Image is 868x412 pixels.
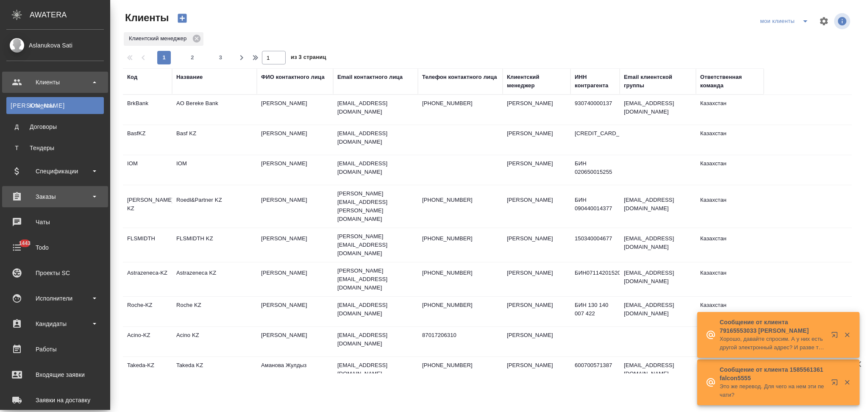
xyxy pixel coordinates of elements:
[503,155,570,185] td: [PERSON_NAME]
[620,95,696,125] td: [EMAIL_ADDRESS][DOMAIN_NAME]
[337,267,414,292] p: [PERSON_NAME][EMAIL_ADDRESS][DOMAIN_NAME]
[826,326,846,347] button: Открыть в новой вкладке
[257,327,333,356] td: [PERSON_NAME]
[337,189,414,223] p: [PERSON_NAME][EMAIL_ADDRESS][PERSON_NAME][DOMAIN_NAME]
[2,390,108,411] a: Заявки на доставку
[503,125,570,155] td: [PERSON_NAME]
[503,264,570,294] td: [PERSON_NAME]
[696,357,764,387] td: Казахстан
[696,264,764,294] td: Казахстан
[123,230,172,260] td: FLSMIDTH
[620,264,696,294] td: [EMAIL_ADDRESS][DOMAIN_NAME]
[172,327,257,356] td: Acino KZ
[11,144,100,152] div: Тендеры
[6,343,104,356] div: Работы
[291,52,326,64] span: из 3 страниц
[257,264,333,294] td: [PERSON_NAME]
[337,232,414,258] p: [PERSON_NAME][EMAIL_ADDRESS][DOMAIN_NAME]
[172,155,257,185] td: IOM
[422,331,498,340] p: 87017206310
[123,192,172,221] td: [PERSON_NAME]-KZ
[257,95,333,125] td: [PERSON_NAME]
[337,361,414,378] p: [EMAIL_ADDRESS][DOMAIN_NAME]
[422,234,498,243] p: [PHONE_NUMBER]
[6,292,104,305] div: Исполнители
[172,264,257,294] td: Astrazeneca KZ
[257,297,333,326] td: [PERSON_NAME]
[2,364,108,385] a: Входящие заявки
[172,297,257,326] td: Roche KZ
[123,125,172,155] td: BasfKZ
[172,125,257,155] td: Basf KZ
[123,297,172,326] td: Roche-KZ
[620,297,696,326] td: [EMAIL_ADDRESS][DOMAIN_NAME]
[422,73,497,81] div: Телефон контактного лица
[422,269,498,277] p: [PHONE_NUMBER]
[624,73,692,90] div: Email клиентской группы
[6,76,104,89] div: Клиенты
[6,97,104,114] a: [PERSON_NAME]Клиенты
[337,129,414,146] p: [EMAIL_ADDRESS][DOMAIN_NAME]
[6,267,104,279] div: Проекты SC
[575,73,615,90] div: ИНН контрагента
[570,125,620,155] td: [CREDIT_CARD_NUMBER]
[834,13,852,29] span: Посмотреть информацию
[337,159,414,176] p: [EMAIL_ADDRESS][DOMAIN_NAME]
[720,365,826,382] p: Сообщение от клиента 1585561361 falcon5555
[186,53,199,62] span: 2
[257,155,333,185] td: [PERSON_NAME]
[123,264,172,294] td: Astrazeneca-KZ
[2,212,108,233] a: Чаты
[6,190,104,203] div: Заказы
[2,339,108,360] a: Работы
[123,357,172,387] td: Takeda-KZ
[503,230,570,260] td: [PERSON_NAME]
[838,379,856,386] button: Закрыть
[123,11,169,25] span: Клиенты
[123,327,172,356] td: Acino-KZ
[2,262,108,284] a: Проекты SC
[826,374,846,394] button: Открыть в новой вкладке
[503,95,570,125] td: [PERSON_NAME]
[758,14,814,28] div: split button
[172,11,192,25] button: Создать
[186,51,199,64] button: 2
[6,394,104,406] div: Заявки на доставку
[214,53,228,62] span: 3
[172,192,257,221] td: Roedl&Partner KZ
[6,165,104,178] div: Спецификации
[570,95,620,125] td: 930740000137
[570,297,620,326] td: БИН 130 140 007 422
[6,139,104,156] a: ТТендеры
[620,230,696,260] td: [EMAIL_ADDRESS][DOMAIN_NAME]
[422,301,498,309] p: [PHONE_NUMBER]
[172,357,257,387] td: Takeda KZ
[11,122,100,131] div: Договоры
[6,241,104,254] div: Todo
[257,125,333,155] td: [PERSON_NAME]
[6,118,104,135] a: ДДоговоры
[503,192,570,221] td: [PERSON_NAME]
[570,155,620,185] td: БИН 020650015255
[620,192,696,221] td: [EMAIL_ADDRESS][DOMAIN_NAME]
[503,297,570,326] td: [PERSON_NAME]
[172,230,257,260] td: FLSMIDTH KZ
[14,239,36,248] span: 1443
[620,357,696,387] td: [EMAIL_ADDRESS][DOMAIN_NAME]
[720,335,826,352] p: Хорошо, давайте спросим. А у них есть другой электронный адрес? И разве тот с короткого ранее отправ
[503,357,570,387] td: [PERSON_NAME]
[696,125,764,155] td: Казахстан
[507,73,566,90] div: Клиентский менеджер
[337,301,414,318] p: [EMAIL_ADDRESS][DOMAIN_NAME]
[257,230,333,260] td: [PERSON_NAME]
[503,327,570,356] td: [PERSON_NAME]
[214,51,228,64] button: 3
[6,41,104,50] div: Aslanukova Sati
[123,155,172,185] td: IOM
[337,331,414,348] p: [EMAIL_ADDRESS][DOMAIN_NAME]
[6,317,104,330] div: Кандидаты
[570,192,620,221] td: БИН 090440014377
[696,297,764,326] td: Казахстан
[129,34,189,43] p: Клиентский менеджер
[337,73,403,81] div: Email контактного лица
